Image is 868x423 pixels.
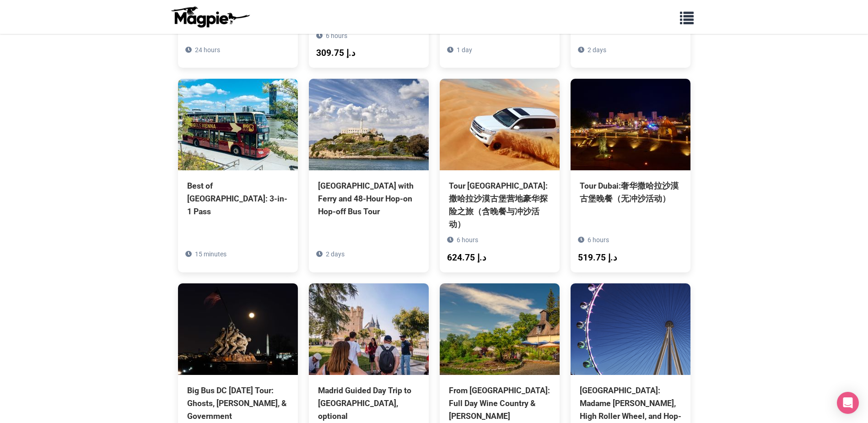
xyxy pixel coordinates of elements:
[580,179,681,205] div: Tour Dubai:奢华撒哈拉沙漠古堡晚餐（无冲沙活动）
[447,251,486,265] div: 624.75 د.إ
[316,46,355,60] div: 309.75 د.إ
[440,79,560,170] img: Tour Dubai: 撒哈拉沙漠古堡营地豪华探险之旅（含晚餐与冲沙活动）
[326,32,347,39] span: 6 hours
[571,283,690,375] img: Las Vegas: Madame Tussauds, High Roller Wheel, and Hop-on Hop-off Tour
[457,236,478,244] span: 6 hours
[169,6,251,28] img: logo-ab69f6fb50320c5b225c76a69d11143b.png
[187,179,289,218] div: Best of [GEOGRAPHIC_DATA]: 3-in-1 Pass
[571,79,690,246] a: Tour Dubai:奢华撒哈拉沙漠古堡晚餐（无冲沙活动） 6 hours 519.75 د.إ
[440,79,560,272] a: Tour [GEOGRAPHIC_DATA]: 撒哈拉沙漠古堡营地豪华探险之旅（含晚餐与冲沙活动） 6 hours 624.75 د.إ
[571,79,690,170] img: Tour Dubai:奢华撒哈拉沙漠古堡晚餐（无冲沙活动）
[195,250,226,258] span: 15 minutes
[457,46,472,54] span: 1 day
[178,79,298,259] a: Best of [GEOGRAPHIC_DATA]: 3-in-1 Pass 15 minutes
[449,179,550,231] div: Tour [GEOGRAPHIC_DATA]: 撒哈拉沙漠古堡营地豪华探险之旅（含晚餐与冲沙活动）
[318,179,420,218] div: [GEOGRAPHIC_DATA] with Ferry and 48-Hour Hop-on Hop-off Bus Tour
[578,251,617,265] div: 519.75 د.إ
[187,384,289,423] div: Big Bus DC [DATE] Tour: Ghosts, [PERSON_NAME], & Government
[588,46,606,54] span: 2 days
[326,250,345,258] span: 2 days
[440,283,560,375] img: From San Francisco: Full Day Wine Country & Armstrong Woods Tour
[178,283,298,375] img: Big Bus DC Halloween Tour: Ghosts, Gore, & Government
[309,79,429,170] img: Alcatraz Island with Ferry and 48-Hour Hop-on Hop-off Bus Tour
[195,46,220,54] span: 24 hours
[309,79,429,259] a: [GEOGRAPHIC_DATA] with Ferry and 48-Hour Hop-on Hop-off Bus Tour 2 days
[309,283,429,375] img: Madrid Guided Day Trip to Segovia, optional Alcázar
[837,392,859,414] div: Open Intercom Messenger
[588,236,609,244] span: 6 hours
[178,79,298,170] img: Best of Vienna: 3-in-1 Pass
